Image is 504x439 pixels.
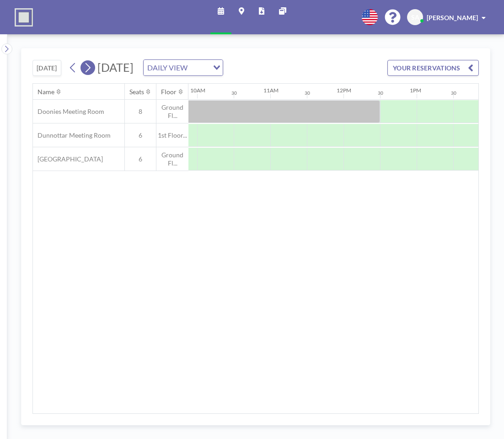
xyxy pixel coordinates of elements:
div: 30 [378,90,383,96]
span: 6 [125,131,156,139]
div: 30 [305,90,310,96]
span: 6 [125,155,156,163]
button: [DATE] [32,60,61,76]
span: 8 [125,107,156,116]
div: Name [38,88,54,96]
span: Ground Fl... [156,103,188,119]
div: 11AM [263,87,279,94]
div: 12PM [337,87,351,94]
input: Search for option [190,62,208,74]
div: 30 [451,90,456,96]
div: 10AM [190,87,205,94]
span: 1st Floor... [156,131,188,139]
span: SA [411,13,419,21]
div: Floor [161,88,177,96]
span: Doonies Meeting Room [33,107,104,116]
span: Ground Fl... [156,151,188,167]
span: [GEOGRAPHIC_DATA] [33,155,103,163]
img: organization-logo [15,8,33,27]
span: [PERSON_NAME] [427,14,478,21]
span: DAILY VIEW [145,62,189,74]
button: YOUR RESERVATIONS [387,60,479,76]
span: [DATE] [97,60,134,74]
div: 1PM [410,87,421,94]
div: Search for option [144,60,223,75]
div: Seats [129,88,144,96]
div: 30 [231,90,237,96]
span: Dunnottar Meeting Room [33,131,111,139]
